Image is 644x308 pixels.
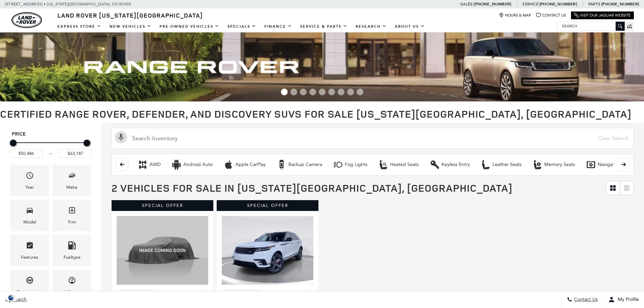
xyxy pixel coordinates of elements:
div: MileageMileage [52,269,91,301]
span: Transmission [26,275,34,288]
div: Heated Seats [378,160,388,170]
img: Land Rover [11,12,42,28]
span: Make [68,170,76,184]
a: Service & Parts [296,21,352,32]
button: Compare Vehicle [117,290,157,299]
span: My Profile [615,297,639,303]
button: Fog LightsFog Lights [329,158,371,172]
div: Fueltype [64,254,80,261]
span: Year [26,170,34,184]
div: Features [21,254,38,261]
div: Backup Camera [288,162,322,168]
button: Open user profile menu [603,291,644,308]
div: Make [66,184,77,191]
section: Click to Open Cookie Consent Modal [3,294,19,301]
div: Maximum Price [84,140,90,146]
button: Android AutoAndroid Auto [168,158,216,172]
div: Heated Seats [390,162,419,168]
div: Android Auto [171,160,182,170]
span: Service [522,2,538,6]
a: land-rover [11,12,42,28]
div: Price [10,137,92,158]
span: Go to slide 2 [290,89,297,95]
div: Mileage [64,288,80,296]
nav: Main Navigation [53,21,429,32]
input: Maximum [59,149,92,158]
div: AWD [149,162,161,168]
button: Memory SeatsMemory Seats [529,158,579,172]
div: Minimum Price [10,140,17,146]
span: Trim [68,205,76,218]
a: [PHONE_NUMBER] [601,1,639,7]
div: Keyless Entry [430,160,440,170]
a: [STREET_ADDRESS] • [US_STATE][GEOGRAPHIC_DATA], CO 80905 [5,2,131,6]
div: AWD [138,160,148,170]
span: Go to slide 9 [357,89,363,95]
button: scroll left [115,158,129,171]
div: Memory Seats [532,160,543,170]
div: Apple CarPlay [223,160,234,170]
div: Memory Seats [544,162,575,168]
a: Specials [223,21,260,32]
button: Compare Vehicle [222,290,262,299]
span: Mileage [68,275,76,288]
span: Sales [460,2,473,6]
div: Special Offer [112,200,213,211]
a: Pre-Owned Vehicles [156,21,223,32]
span: Features [26,240,34,254]
button: Navigation SystemNavigation System [582,158,641,172]
div: Leather Seats [481,160,491,170]
button: Save Vehicle [303,290,313,303]
svg: Click to toggle on voice search [115,131,127,143]
button: AWDAWD [134,158,164,172]
div: Year [25,184,34,191]
button: Heated SeatsHeated Seats [375,158,423,172]
span: Go to slide 6 [328,89,335,95]
span: Land Rover [US_STATE][GEOGRAPHIC_DATA] [57,11,203,19]
button: Keyless EntryKeyless Entry [426,158,474,172]
span: Go to slide 5 [319,89,326,95]
button: Apple CarPlayApple CarPlay [220,158,269,172]
a: Finance [260,21,296,32]
a: [PHONE_NUMBER] [540,1,577,7]
button: Backup CameraBackup Camera [273,158,326,172]
div: Navigation System [586,160,596,170]
div: MakeMake [52,165,91,196]
div: Android Auto [183,162,213,168]
div: Backup Camera [277,160,287,170]
a: [PHONE_NUMBER] [474,1,511,7]
a: Contact Us [536,13,566,18]
span: Contact Us [572,297,598,303]
a: Visit Our Jaguar Website [574,13,631,18]
div: ModelModel [10,199,49,231]
div: TrimTrim [52,199,91,231]
div: Fog Lights [345,162,367,168]
span: Go to slide 7 [338,89,344,95]
div: Apple CarPlay [235,162,266,168]
img: Opt-Out Icon [3,294,19,301]
div: FueltypeFueltype [52,235,91,266]
a: Land Rover [US_STATE][GEOGRAPHIC_DATA] [53,11,207,19]
span: Go to slide 8 [347,89,354,95]
div: Navigation System [598,162,638,168]
input: Search [557,22,624,30]
span: Go to slide 3 [300,89,307,95]
a: New Vehicles [105,21,156,32]
div: Leather Seats [493,162,522,168]
span: Parts [588,2,600,6]
div: Keyless Entry [442,162,470,168]
button: Leather SeatsLeather Seats [477,158,525,172]
div: Transmission [17,288,42,296]
span: 2 Vehicles for Sale in [US_STATE][GEOGRAPHIC_DATA], [GEOGRAPHIC_DATA] [112,181,512,195]
div: Trim [68,218,76,226]
a: EXPRESS STORE [53,21,105,32]
h5: Price [12,131,90,137]
a: Research [352,21,391,32]
img: 2025 Land Rover Range Rover Velar Dynamic SE [222,216,313,285]
input: Search Inventory [112,128,634,149]
div: FeaturesFeatures [10,235,49,266]
input: Minimum [10,149,43,158]
a: About Us [391,21,429,32]
span: Go to slide 4 [309,89,316,95]
div: Model [23,218,36,226]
